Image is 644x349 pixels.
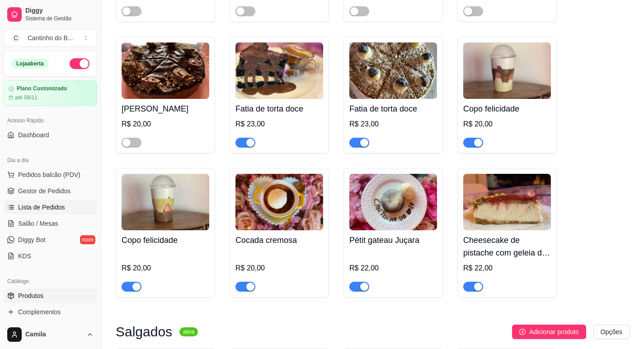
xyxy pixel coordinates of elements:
img: product-image [235,174,323,230]
button: Select a team [4,29,97,47]
div: R$ 23,00 [349,119,437,130]
span: Diggy Bot [18,235,46,244]
button: Alterar Status [70,58,89,69]
a: Lista de Pedidos [4,200,97,214]
h4: Fatia de torta doce [235,102,323,115]
button: Camila [4,324,97,345]
img: product-image [122,174,209,230]
div: R$ 20,00 [122,263,209,274]
img: product-image [463,174,551,230]
a: DiggySistema de Gestão [4,4,97,25]
span: Camila [25,330,83,339]
span: Complementos [18,307,61,316]
span: Salão / Mesas [18,219,58,228]
a: KDS [4,249,97,263]
article: até 08/11 [15,94,38,101]
div: R$ 20,00 [122,119,209,130]
a: Gestor de Pedidos [4,184,97,198]
img: product-image [349,42,437,99]
img: product-image [122,42,209,99]
a: Plano Customizadoaté 08/11 [4,80,97,106]
div: R$ 20,00 [235,263,323,274]
h4: Copo felicidade [463,102,551,115]
h4: Fatia de torta doce [349,102,437,115]
h4: Cheesecake de pistache com geleia de morango [463,234,551,259]
a: Produtos [4,289,97,303]
span: Opções [601,327,622,337]
span: Gestor de Pedidos [18,186,71,195]
span: Lista de Pedidos [18,203,65,212]
a: Salão / Mesas [4,216,97,231]
button: Adicionar produto [512,325,586,339]
button: Pedidos balcão (PDV) [4,168,97,182]
h4: Pétit gateau Juçara [349,234,437,247]
div: R$ 23,00 [235,119,323,130]
div: R$ 20,00 [463,119,551,130]
span: KDS [18,251,31,261]
img: product-image [463,42,551,99]
div: Loja aberta [11,59,49,69]
div: R$ 22,00 [349,263,437,274]
h4: Copo felicidade [122,234,209,247]
div: Acesso Rápido [4,113,97,128]
img: product-image [349,174,437,230]
span: C [11,33,20,42]
h4: Cocada cremosa [235,234,323,247]
div: Catálogo [4,274,97,289]
a: Diggy Botnovo [4,233,97,247]
article: Plano Customizado [17,85,67,92]
span: Produtos [18,291,43,300]
button: Opções [593,325,630,339]
div: Dia a dia [4,153,97,168]
span: plus-circle [519,329,526,335]
span: Dashboard [18,130,49,140]
div: Cantinho do B ... [28,33,73,42]
span: Adicionar produto [529,327,579,337]
h4: [PERSON_NAME] [122,102,209,115]
img: product-image [235,42,323,99]
div: R$ 22,00 [463,263,551,274]
a: Complementos [4,305,97,319]
span: Diggy [25,7,94,15]
a: Dashboard [4,128,97,142]
span: Pedidos balcão (PDV) [18,170,80,179]
h3: Salgados [116,326,172,337]
sup: ativa [179,327,198,336]
span: Sistema de Gestão [25,15,94,22]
